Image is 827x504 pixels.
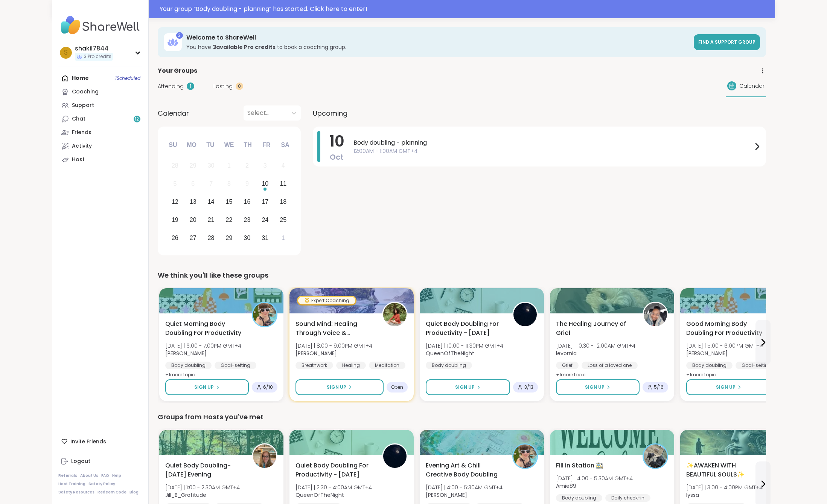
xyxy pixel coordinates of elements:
div: Tu [202,137,219,153]
span: 12 [135,116,139,122]
div: Not available Monday, October 6th, 2025 [185,176,201,192]
a: Chat12 [58,112,142,126]
div: 20 [190,215,196,225]
div: 2 [245,160,249,171]
span: Sign Up [455,384,475,391]
div: Not available Wednesday, October 1st, 2025 [221,158,237,174]
a: Logout [58,455,142,468]
span: [DATE] | 10:00 - 11:30PM GMT+4 [426,342,503,350]
div: 30 [208,160,215,171]
div: 21 [208,215,215,225]
span: 12:00AM - 1:00AM GMT+4 [353,147,752,155]
div: Coaching [72,88,99,96]
div: We think you'll like these groups [158,270,766,281]
b: lyssa [686,491,699,499]
img: levornia [644,303,667,326]
b: Jill_B_Gratitude [165,491,206,499]
div: Meditation [369,362,405,369]
div: Mo [183,137,200,153]
div: Not available Wednesday, October 8th, 2025 [221,176,237,192]
b: [PERSON_NAME] [426,491,467,499]
a: Safety Resources [58,490,94,495]
div: 14 [208,197,215,207]
div: Choose Monday, October 27th, 2025 [185,230,201,246]
span: 6 / 10 [263,384,273,390]
div: Not available Friday, October 3rd, 2025 [257,158,273,174]
div: Choose Saturday, October 25th, 2025 [275,212,291,228]
div: 1 [227,160,231,171]
div: 5 [173,179,177,189]
div: 3 [263,160,267,171]
a: Blog [129,490,139,495]
div: Friends [72,129,91,136]
div: Choose Friday, October 17th, 2025 [257,194,273,210]
div: Host [72,156,85,163]
span: Quiet Body Doubling- [DATE] Evening [165,461,244,479]
span: [DATE] | 8:00 - 9:00PM GMT+4 [295,342,372,350]
span: s [64,48,68,58]
div: Choose Tuesday, October 28th, 2025 [203,230,219,246]
div: Groups from Hosts you've met [158,412,766,422]
div: 25 [280,215,286,225]
div: Daily check-in [605,494,650,502]
span: 3 Pro credits [84,53,111,60]
img: Adrienne_QueenOfTheDawn [253,303,276,326]
div: Choose Monday, October 20th, 2025 [185,212,201,228]
span: Open [391,384,403,390]
div: Your group “ Body doubling - planning ” has started. Click here to enter! [160,5,771,14]
div: Not available Sunday, October 5th, 2025 [167,176,183,192]
div: 7 [209,179,213,189]
div: Breathwork [295,362,333,369]
div: 30 [244,233,251,243]
div: 31 [262,233,268,243]
span: [DATE] | 10:30 - 12:00AM GMT+4 [556,342,635,350]
span: 5 / 16 [654,384,664,390]
img: Joana_Ayala [383,303,407,326]
div: Choose Wednesday, October 15th, 2025 [221,194,237,210]
div: Th [239,137,256,153]
div: Body doubling [686,362,733,369]
span: [DATE] | 4:00 - 5:30AM GMT+4 [426,484,503,491]
b: [PERSON_NAME] [165,350,207,357]
div: Choose Sunday, October 26th, 2025 [167,230,183,246]
img: Jill_B_Gratitude [253,444,276,468]
a: About Us [80,473,98,478]
span: Your Groups [158,66,197,75]
button: Sign Up [426,379,510,395]
a: Referrals [58,473,77,478]
button: Sign Up [165,379,249,395]
div: Choose Sunday, October 19th, 2025 [167,212,183,228]
div: 10 [262,179,268,189]
div: 29 [226,233,233,243]
h3: You have to book a coaching group. [186,43,689,51]
span: Sign Up [585,384,605,391]
div: 18 [280,197,286,207]
div: Not available Thursday, October 9th, 2025 [239,176,255,192]
div: 19 [172,215,178,225]
span: ✨AWAKEN WITH BEAUTIFUL SOULS✨ [686,461,765,479]
span: Sound Mind: Healing Through Voice & Vibration [295,319,374,338]
span: Quiet Body Doubling For Productivity - [DATE] [426,319,504,338]
div: Logout [71,458,90,465]
div: 23 [244,215,251,225]
div: Choose Friday, October 10th, 2025 [257,176,273,192]
div: month 2025-10 [166,157,292,247]
span: Find a support group [698,39,755,45]
img: Amie89 [644,444,667,468]
button: Sign Up [556,379,640,395]
span: Good Morning Body Doubling For Productivity [686,319,765,338]
span: Body doubling - planning [353,138,752,147]
div: 17 [262,197,268,207]
div: Healing [336,362,366,369]
div: Choose Saturday, November 1st, 2025 [275,230,291,246]
div: Not available Sunday, September 28th, 2025 [167,158,183,174]
div: Support [72,102,94,109]
span: Quiet Body Doubling For Productivity - [DATE] [295,461,374,479]
img: QueenOfTheNight [513,303,537,326]
b: [PERSON_NAME] [686,350,728,357]
span: Calendar [158,108,189,118]
div: 4 [282,160,285,171]
div: 29 [190,160,196,171]
img: QueenOfTheNight [383,444,407,468]
b: 3 available Pro credit s [213,43,276,51]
